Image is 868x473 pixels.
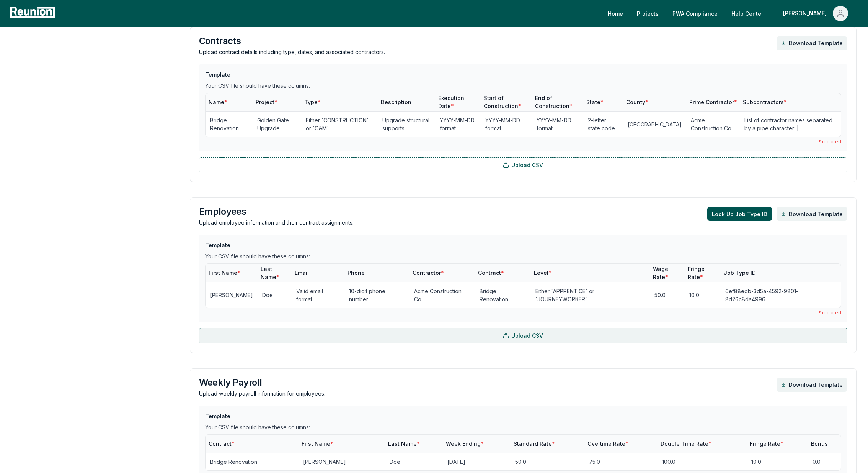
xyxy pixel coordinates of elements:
[707,207,772,221] button: Look Up Job Type ID
[205,82,841,90] div: Your CSV file should have these columns:
[586,99,604,105] span: State
[484,95,521,109] span: Start of Construction
[808,453,841,471] td: 0.0
[205,423,841,431] div: Your CSV file should have these columns:
[689,99,737,105] span: Prime Contractor
[256,99,277,105] span: Project
[446,440,484,447] span: Week Ending
[206,453,299,471] td: Bridge Renovation
[199,328,847,343] label: Upload CSV
[685,282,721,308] td: 10.0
[205,310,841,316] div: * required
[205,71,841,79] h3: Template
[811,440,828,447] span: Bonus
[199,157,847,172] label: Upload CSV
[777,207,847,221] a: Download Template
[783,6,830,21] div: [PERSON_NAME]
[721,282,841,308] td: 6ef88edb-3d5a-4592-9801-8d26c8da4996
[661,440,711,447] span: Double Time Rate
[206,112,253,137] td: Bridge Renovation
[209,99,227,105] span: Name
[623,112,686,137] td: [GEOGRAPHIC_DATA]
[344,282,410,308] td: 10-digit phone number
[743,99,787,105] span: Subcontractors
[688,266,705,280] span: Fringe Rate
[253,112,301,137] td: Golden Gate Upgrade
[531,282,650,308] td: Either `APPRENTICE` or `JOURNEYWORKER`
[666,6,724,21] a: PWA Compliance
[348,269,365,276] span: Phone
[301,112,378,137] td: Either `CONSTRUCTION` or `O&M`
[209,269,240,276] span: First Name
[410,282,475,308] td: Acme Construction Co.
[602,6,860,21] nav: Main
[438,95,464,109] span: Execution Date
[199,207,354,216] h3: Employees
[514,440,555,447] span: Standard Rate
[535,95,573,109] span: End of Construction
[388,440,420,447] span: Last Name
[658,453,747,471] td: 100.0
[199,36,385,46] h3: Contracts
[475,282,530,308] td: Bridge Renovation
[205,412,841,420] h3: Template
[205,139,841,145] div: * required
[777,6,854,21] button: [PERSON_NAME]
[258,282,292,308] td: Doe
[381,99,411,105] span: Description
[478,269,504,276] span: Contract
[206,282,258,308] td: [PERSON_NAME]
[583,112,623,137] td: 2-letter state code
[724,269,756,276] span: Job Type ID
[199,389,325,397] p: Upload weekly payroll information for employees.
[413,269,444,276] span: Contractor
[295,269,309,276] span: Email
[534,269,551,276] span: Level
[385,453,443,471] td: Doe
[481,112,532,137] td: YYYY-MM-DD format
[532,112,583,137] td: YYYY-MM-DD format
[199,48,385,56] p: Upload contract details including type, dates, and associated contractors.
[199,378,325,387] h3: Weekly Payroll
[209,440,235,447] span: Contract
[199,218,354,227] p: Upload employee information and their contract assignments.
[261,266,279,280] span: Last Name
[747,453,808,471] td: 10.0
[626,99,648,105] span: County
[435,112,481,137] td: YYYY-MM-DD format
[631,6,665,21] a: Projects
[750,440,783,447] span: Fringe Rate
[205,241,841,249] h3: Template
[302,440,333,447] span: First Name
[299,453,385,471] td: [PERSON_NAME]
[205,252,841,260] div: Your CSV file should have these columns:
[602,6,629,21] a: Home
[584,453,658,471] td: 75.0
[443,453,511,471] td: [DATE]
[740,112,841,137] td: List of contractor names separated by a pipe character: |
[650,282,685,308] td: 50.0
[777,378,847,392] a: Download Template
[686,112,740,137] td: Acme Construction Co.
[304,99,321,105] span: Type
[777,36,847,50] a: Download Template
[378,112,435,137] td: Upgrade structural supports
[725,6,769,21] a: Help Center
[292,282,344,308] td: Valid email format
[653,266,668,280] span: Wage Rate
[587,440,628,447] span: Overtime Rate
[511,453,584,471] td: 50.0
